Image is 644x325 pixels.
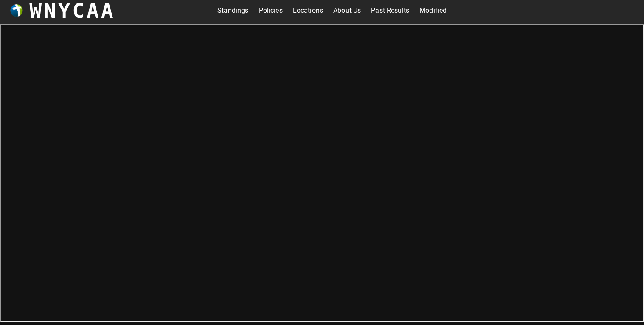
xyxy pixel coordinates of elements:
a: Past Results [371,4,409,17]
img: wnycaaBall.png [10,4,23,17]
a: Policies [259,4,283,17]
a: Modified [419,4,447,17]
a: Locations [293,4,323,17]
a: Standings [217,4,248,17]
a: About Us [333,4,361,17]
